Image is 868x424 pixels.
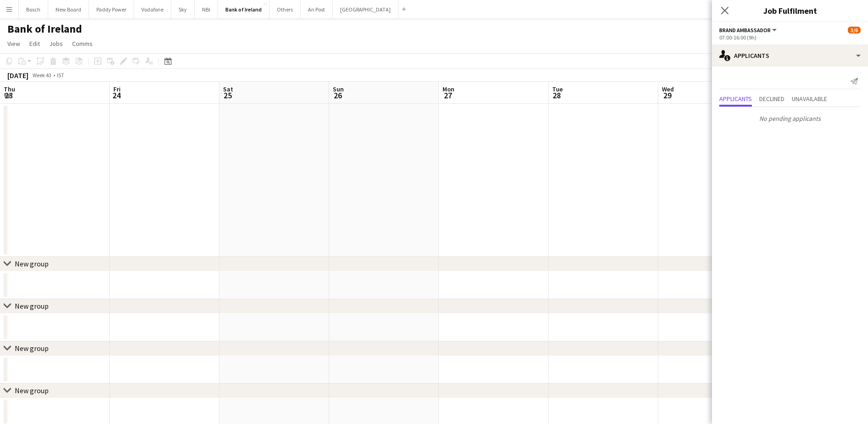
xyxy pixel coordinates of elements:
[712,111,868,126] p: No pending applicants
[719,34,861,41] div: 07:00-16:00 (9h)
[719,27,778,34] button: Brand Ambassador
[4,38,24,50] a: View
[269,0,301,18] button: Others
[15,259,49,268] div: New group
[113,85,121,93] span: Fri
[7,22,82,36] h1: Bank of Ireland
[48,0,89,18] button: New Board
[57,72,64,79] div: IST
[15,344,49,353] div: New group
[15,386,49,395] div: New group
[848,27,861,34] span: 3/6
[792,96,827,102] span: Unavailable
[442,85,454,93] span: Mon
[552,85,563,93] span: Tue
[72,40,93,48] span: Comms
[134,0,171,18] button: Vodafone
[333,85,344,93] span: Sun
[26,38,44,50] a: Edit
[759,96,784,102] span: Declined
[662,85,674,93] span: Wed
[712,5,868,17] h3: Job Fulfilment
[68,38,96,50] a: Comms
[719,27,771,34] span: Brand Ambassador
[49,40,63,48] span: Jobs
[89,0,134,18] button: Paddy Power
[29,40,40,48] span: Edit
[15,301,49,311] div: New group
[333,0,398,18] button: [GEOGRAPHIC_DATA]
[4,85,15,93] span: Thu
[19,0,48,18] button: Bosch
[7,71,28,80] div: [DATE]
[171,0,195,18] button: Sky
[2,90,15,101] span: 23
[331,90,344,101] span: 26
[222,90,233,101] span: 25
[218,0,269,18] button: Bank of Ireland
[551,90,563,101] span: 28
[30,72,53,79] span: Week 43
[7,40,20,48] span: View
[301,0,333,18] button: An Post
[223,85,233,93] span: Sat
[112,90,121,101] span: 24
[45,38,67,50] a: Jobs
[661,90,674,101] span: 29
[441,90,454,101] span: 27
[719,96,752,102] span: Applicants
[195,0,218,18] button: NBI
[712,45,868,67] div: Applicants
